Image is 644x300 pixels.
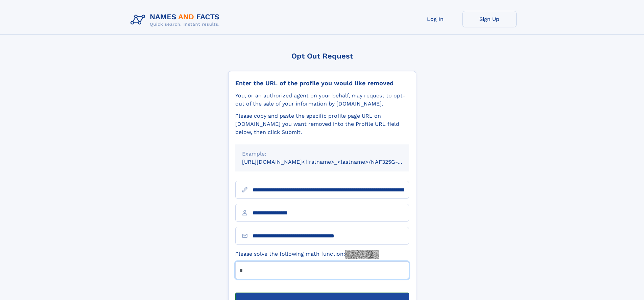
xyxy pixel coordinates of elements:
[235,112,409,136] div: Please copy and paste the specific profile page URL on [DOMAIN_NAME] you want removed into the Pr...
[242,150,402,158] div: Example:
[228,52,416,60] div: Opt Out Request
[235,79,409,87] div: Enter the URL of the profile you would like removed
[235,92,409,108] div: You, or an authorized agent on your behalf, may request to opt-out of the sale of your informatio...
[128,11,225,29] img: Logo Names and Facts
[462,11,517,27] a: Sign Up
[235,250,379,259] label: Please solve the following math function:
[408,11,462,27] a: Log In
[242,159,422,165] small: [URL][DOMAIN_NAME]<firstname>_<lastname>/NAF325G-xxxxxxxx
